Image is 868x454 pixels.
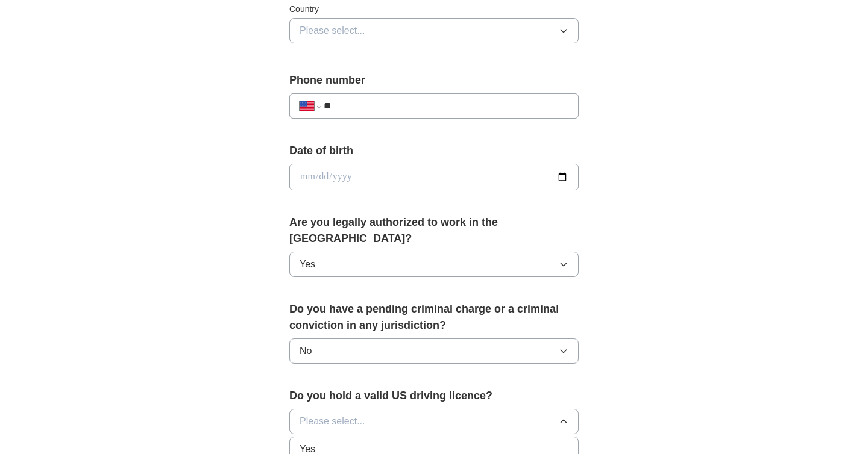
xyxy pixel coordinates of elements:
[289,252,579,277] button: Yes
[300,257,315,272] span: Yes
[289,143,579,159] label: Date of birth
[289,214,579,247] label: Are you legally authorized to work in the [GEOGRAPHIC_DATA]?
[289,301,579,334] label: Do you have a pending criminal charge or a criminal conviction in any jurisdiction?
[300,344,312,358] span: No
[289,18,579,43] button: Please select...
[300,414,365,429] span: Please select...
[300,23,365,38] span: Please select...
[289,388,579,404] label: Do you hold a valid US driving licence?
[289,409,579,434] button: Please select...
[289,3,579,16] label: Country
[289,338,579,364] button: No
[289,72,579,89] label: Phone number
